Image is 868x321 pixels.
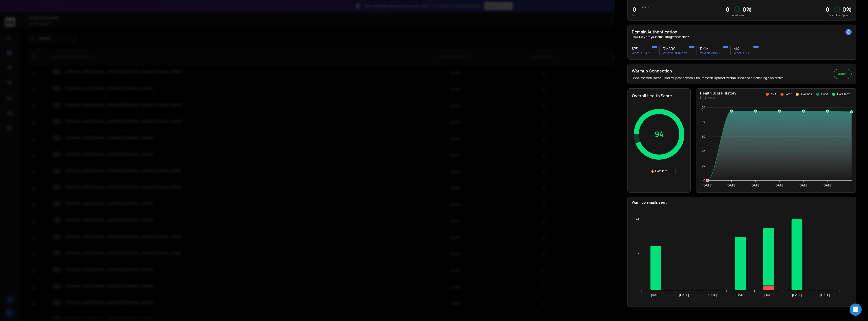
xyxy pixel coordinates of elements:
[632,200,852,205] p: Warmup emails sent
[663,46,687,51] h3: DMARC
[742,5,752,13] p: 0 %
[786,92,792,96] p: Poor
[632,51,650,55] p: What is SPF ?
[703,179,705,182] tspan: 0
[700,46,721,51] h3: DKIM
[632,29,852,35] h2: Domain Authentication
[820,293,830,297] tspan: [DATE]
[771,92,776,96] p: N/A
[702,164,705,167] tspan: 20
[801,92,812,96] p: Average
[700,96,736,100] p: Past 1 week
[727,184,736,187] tspan: [DATE]
[764,293,773,297] tspan: [DATE]
[638,289,639,292] tspan: 0
[632,35,852,39] p: How likely are your emails to get accepted?
[700,106,705,109] tspan: 100
[663,51,687,55] p: What is DMARC ?
[632,68,784,74] h2: Warmup Connection
[702,120,705,123] tspan: 80
[834,69,852,79] button: Active
[651,293,661,297] tspan: [DATE]
[643,167,676,175] div: 🔥 Excellent
[837,92,850,96] p: Excellent
[632,93,686,99] h2: Overall Health Score
[636,217,639,220] tspan: 16
[638,253,639,256] tspan: 8
[679,293,689,297] tspan: [DATE]
[799,184,808,187] tspan: [DATE]
[775,184,784,187] tspan: [DATE]
[821,92,828,96] p: Good
[823,184,832,187] tspan: [DATE]
[702,135,705,138] tspan: 60
[826,13,852,17] p: Saved from Spam
[632,76,784,80] p: Check the status of your warmup connection. Ensure that it is properly established and functionin...
[842,5,852,13] p: 0 %
[632,13,637,17] p: Sent
[655,130,664,139] p: 94
[751,184,760,187] tspan: [DATE]
[700,91,736,96] p: Health Score History
[726,5,730,13] p: 0
[792,293,802,297] tspan: [DATE]
[850,304,862,316] div: Open Intercom Messenger
[632,46,650,51] h3: SPF
[700,51,721,55] p: What is DKIM ?
[632,5,637,13] p: 0
[641,5,652,9] p: Received
[734,46,751,51] h3: MX
[736,293,745,297] tspan: [DATE]
[726,13,752,17] p: Landed in Inbox
[703,184,712,187] tspan: [DATE]
[734,51,751,55] p: What is MX ?
[707,293,717,297] tspan: [DATE]
[826,5,830,13] strong: 0
[702,150,705,153] tspan: 40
